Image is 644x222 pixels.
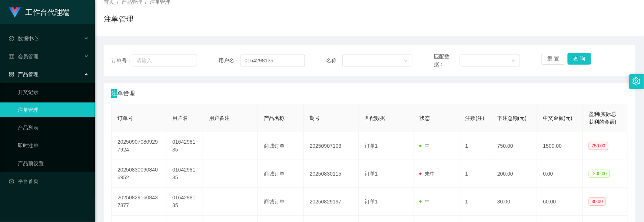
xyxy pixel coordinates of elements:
[537,132,583,160] td: 1500.00
[543,115,572,121] span: 中奖金额(元)
[18,85,89,99] a: 开奖记录
[264,115,285,121] span: 产品名称
[166,188,203,216] td: 0164298135
[258,132,304,160] td: 商城订单
[18,156,89,171] a: 产品预设置
[9,53,39,59] span: 会员管理
[404,58,408,63] i: 图标: down
[258,160,304,188] td: 商城订单
[117,115,133,121] span: 订单号
[172,115,188,121] span: 用户名
[434,53,460,68] span: 匹配数据：
[491,160,537,188] td: 200.00
[258,188,304,216] td: 商城订单
[465,115,484,121] span: 注数(注)
[166,132,203,160] td: 0164298135
[459,132,491,160] td: 1
[568,53,591,65] button: 查 询
[9,36,39,42] span: 数据中心
[112,132,166,160] td: 202509070809297924
[491,188,537,216] td: 30.00
[589,197,606,206] span: 30.00
[326,57,342,65] span: 名称：
[542,53,565,65] button: 重 置
[9,36,14,41] i: 图标: check-circle-o
[9,54,14,59] i: 图标: table
[365,171,378,177] span: 订单1
[111,89,135,98] span: 注单管理
[419,143,430,149] span: 中
[9,7,21,18] img: logo.9652507e.png
[365,115,385,121] span: 匹配数据
[310,115,320,121] span: 期号
[9,9,70,15] a: 工作台代理端
[219,57,240,65] span: 用户名：
[589,111,617,125] span: 盈利(实际总获利的金额)
[18,102,89,117] a: 注单管理
[304,188,359,216] td: 20250829197
[112,188,166,216] td: 202508291608437877
[304,160,359,188] td: 20250830115
[537,188,583,216] td: 60.00
[166,160,203,188] td: 0164298135
[104,13,133,25] h1: 注单管理
[18,120,89,135] a: 产品列表
[9,72,14,77] i: 图标: appstore-o
[132,55,197,66] input: 请输入
[491,132,537,160] td: 750.00
[419,199,430,205] span: 中
[459,188,491,216] td: 1
[589,142,608,150] span: 750.00
[589,170,610,178] span: -200.00
[419,171,435,177] span: 未中
[511,58,516,63] i: 图标: down
[9,174,89,189] a: 图标: dashboard平台首页
[304,132,359,160] td: 20250907103
[497,115,527,121] span: 下注总额(元)
[240,55,305,66] input: 请输入
[111,57,132,65] span: 订单号：
[633,77,641,85] i: 图标: setting
[209,115,230,121] span: 用户备注
[419,115,430,121] span: 状态
[365,199,378,205] span: 订单1
[9,71,39,77] span: 产品管理
[112,160,166,188] td: 202508300908406952
[25,0,70,24] h1: 工作台代理端
[459,160,491,188] td: 1
[365,143,378,149] span: 订单1
[18,138,89,153] a: 即时注单
[537,160,583,188] td: 0.00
